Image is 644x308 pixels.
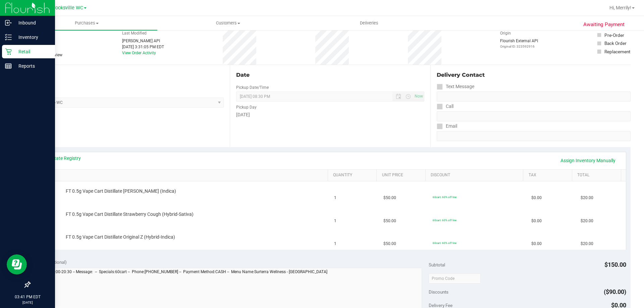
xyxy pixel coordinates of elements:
p: Inventory [12,33,52,41]
div: Delivery Contact [437,71,631,79]
div: [DATE] 3:31:05 PM EDT [122,44,164,50]
a: Customers [157,16,299,30]
div: [PERSON_NAME] API [122,38,164,44]
a: View State Registry [41,155,81,162]
span: 1 [334,195,336,201]
div: [DATE] [236,111,424,118]
a: Deliveries [299,16,440,30]
a: Assign Inventory Manually [556,155,620,166]
p: [DATE] [3,300,52,305]
span: $50.00 [383,241,396,247]
span: $20.00 [581,195,593,201]
inline-svg: Reports [5,63,12,69]
p: Reports [12,62,52,70]
div: Location [30,71,224,79]
a: Unit Price [382,173,423,178]
a: Discount [431,173,521,178]
label: Origin [500,30,511,36]
span: 1 [334,218,336,224]
span: Awaiting Payment [583,21,625,28]
a: Quantity [333,173,374,178]
div: Flourish External API [500,38,538,49]
span: Brooksville WC [51,5,83,11]
span: FT 0.5g Vape Cart Distillate Strawberry Cough (Hybrid-Sativa) [66,211,194,218]
div: Back Order [604,40,627,47]
label: Pickup Date/Time [236,84,269,90]
input: Format: (999) 999-9999 [437,91,631,102]
inline-svg: Retail [5,48,12,55]
p: Original ID: 323592916 [500,44,538,49]
span: Purchases [16,20,157,26]
span: $0.00 [531,195,542,201]
span: 1 [334,241,336,247]
span: Subtotal [429,262,445,267]
span: ($90.00) [604,288,626,295]
span: $50.00 [383,195,396,201]
label: Last Modified [122,30,147,36]
span: 60cart: 60% off line [433,241,457,245]
span: 60cart: 60% off line [433,219,457,222]
span: FT 0.5g Vape Cart Distillate Original Z (Hybrid-Indica) [66,234,175,240]
a: Tax [529,173,570,178]
p: Retail [12,48,52,56]
input: Format: (999) 999-9999 [437,111,631,121]
a: SKU [40,173,325,178]
span: 60cart: 60% off line [433,195,457,199]
div: Pre-Order [604,32,624,39]
span: $0.00 [531,241,542,247]
label: Pickup Day [236,104,257,110]
span: $150.00 [604,261,626,268]
a: Total [577,173,618,178]
label: Text Message [437,82,474,91]
input: Promo Code [429,273,481,284]
span: Discounts [429,286,448,298]
a: Purchases [16,16,157,30]
inline-svg: Inbound [5,19,12,26]
span: Deliveries [351,20,387,26]
div: Date [236,71,424,79]
div: Replacement [604,48,630,55]
span: $50.00 [383,218,396,224]
inline-svg: Inventory [5,34,12,41]
p: 03:41 PM EDT [3,294,52,300]
span: Customers [158,20,298,26]
iframe: Resource center [7,254,27,274]
span: $20.00 [581,218,593,224]
span: Delivery Fee [429,303,452,308]
span: FT 0.5g Vape Cart Distillate [PERSON_NAME] (Indica) [66,188,176,194]
label: Email [437,121,457,131]
span: $20.00 [581,241,593,247]
a: View Order Activity [122,51,156,55]
p: Inbound [12,19,52,27]
label: Call [437,102,453,111]
span: $0.00 [531,218,542,224]
span: Hi, Merrily! [609,5,631,10]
